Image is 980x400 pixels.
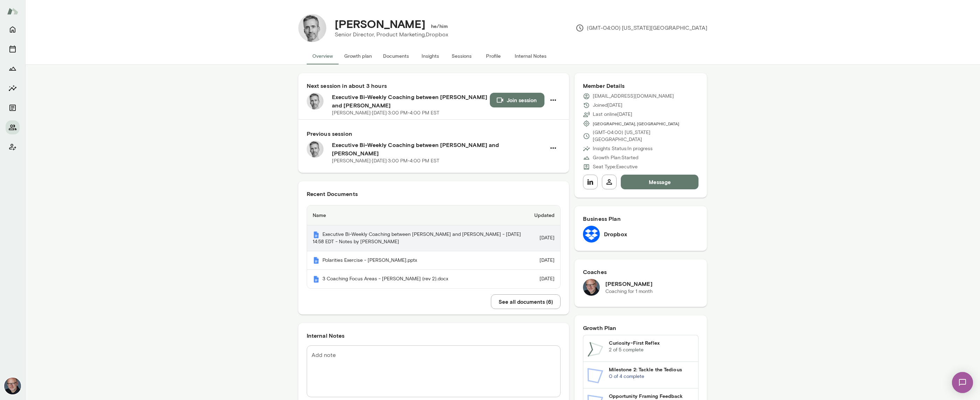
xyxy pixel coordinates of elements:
[298,14,326,42] img: George Baier IV
[335,30,448,39] p: Senior Director, Product Marketing, Dropbox
[583,279,600,296] img: Nick Gould
[335,17,425,30] h4: [PERSON_NAME]
[529,225,560,251] td: [DATE]
[583,215,699,223] h6: Business Plan
[593,111,632,118] p: Last online [DATE]
[313,257,320,264] img: Mento
[593,129,699,143] p: (GMT-04:00) [US_STATE][GEOGRAPHIC_DATA]
[339,48,377,64] button: Growth plan
[593,145,653,152] p: Insights Status: In progress
[307,225,529,251] th: Executive Bi-Weekly Coaching between [PERSON_NAME] and [PERSON_NAME] - [DATE] 14:58 EDT - Notes b...
[6,140,20,154] button: Client app
[313,231,320,238] img: Mento
[307,270,529,288] th: 3 Coaching Focus Areas - [PERSON_NAME] (rev 2).docx
[307,129,561,138] h6: Previous session
[313,276,320,283] img: Mento
[604,230,627,238] h6: Dropbox
[4,378,21,394] img: Nick Gould
[446,48,478,64] button: Sessions
[307,251,529,270] th: Polarities Exercise - [PERSON_NAME].pptx
[490,93,544,107] button: Join session
[307,190,561,198] h6: Recent Documents
[6,101,20,115] button: Documents
[609,346,694,353] p: 2 of 5 complete
[431,23,448,30] h6: he/him
[307,331,561,340] h6: Internal Notes
[332,141,546,157] h6: Executive Bi-Weekly Coaching between [PERSON_NAME] and [PERSON_NAME]
[593,102,623,109] p: Joined [DATE]
[621,175,699,189] button: Message
[605,288,653,295] p: Coaching for 1 month
[609,373,694,380] p: 0 of 4 complete
[332,157,439,164] p: [PERSON_NAME] · [DATE] · 3:00 PM-4:00 PM EST
[307,48,339,64] button: Overview
[593,121,679,126] span: [GEOGRAPHIC_DATA], [GEOGRAPHIC_DATA]
[491,294,561,309] button: See all documents (6)
[583,324,699,332] h6: Growth Plan
[593,93,674,100] p: [EMAIL_ADDRESS][DOMAIN_NAME]
[478,48,509,64] button: Profile
[593,163,638,170] p: Seat Type: Executive
[6,62,20,76] button: Growth Plan
[593,154,638,161] p: Growth Plan: Started
[609,366,694,373] h6: Milestone 2: Tackle the Tedious
[605,280,653,288] h6: [PERSON_NAME]
[609,339,694,346] h6: Curiosity-First Reflex
[6,22,20,36] button: Home
[307,82,561,90] h6: Next session in about 3 hours
[576,24,707,32] p: (GMT-04:00) [US_STATE][GEOGRAPHIC_DATA]
[509,48,552,64] button: Internal Notes
[415,48,446,64] button: Insights
[529,205,560,225] th: Updated
[529,251,560,270] td: [DATE]
[6,81,20,95] button: Insights
[307,205,529,225] th: Name
[332,110,439,117] p: [PERSON_NAME] · [DATE] · 3:00 PM-4:00 PM EST
[583,268,699,276] h6: Coaches
[7,5,18,18] img: Mento
[583,82,699,90] h6: Member Details
[6,120,20,134] button: Members
[6,42,20,56] button: Sessions
[529,270,560,288] td: [DATE]
[332,93,490,110] h6: Executive Bi-Weekly Coaching between [PERSON_NAME] and [PERSON_NAME]
[377,48,415,64] button: Documents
